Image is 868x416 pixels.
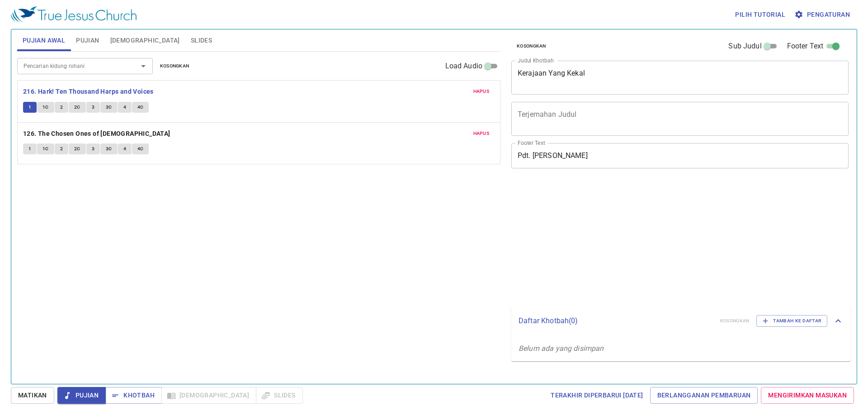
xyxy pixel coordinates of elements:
[473,87,490,96] span: Hapus
[69,143,86,154] button: 2C
[137,60,150,72] button: Open
[468,128,495,139] button: Hapus
[508,178,782,303] iframe: from-child
[23,86,154,97] b: 216. Hark! Ten Thousand Harps and Voices
[551,390,643,401] span: Terakhir Diperbarui [DATE]
[57,387,106,404] button: Pujian
[28,145,31,153] span: 1
[92,145,94,153] span: 3
[445,61,483,72] span: Load Audio
[796,9,850,20] span: Pengaturan
[728,41,761,52] span: Sub Judul
[110,35,180,46] span: [DEMOGRAPHIC_DATA]
[761,387,854,404] a: Mengirimkan Masukan
[547,387,646,404] a: Terakhir Diperbarui [DATE]
[793,6,854,23] button: Pengaturan
[18,390,47,401] span: Matikan
[511,41,552,52] button: Kosongkan
[100,102,118,113] button: 3C
[11,6,137,23] img: True Jesus Church
[69,102,86,113] button: 2C
[106,103,112,111] span: 3C
[23,35,65,46] span: Pujian Awal
[155,61,195,72] button: Kosongkan
[118,143,132,154] button: 4
[519,316,713,326] p: Daftar Khotbah ( 0 )
[74,145,80,153] span: 2C
[28,103,31,111] span: 1
[92,103,94,111] span: 3
[137,103,144,111] span: 4C
[160,62,189,70] span: Kosongkan
[731,6,789,23] button: Pilih tutorial
[65,390,99,401] span: Pujian
[118,102,132,113] button: 4
[768,390,847,401] span: Mengirimkan Masukan
[105,387,162,404] button: Khotbah
[519,344,604,353] i: Belum ada yang disimpan
[113,390,155,401] span: Khotbah
[511,306,851,336] div: Daftar Khotbah(0)KosongkanTambah ke Daftar
[55,143,68,154] button: 2
[191,35,212,46] span: Slides
[55,102,68,113] button: 2
[132,143,149,154] button: 4C
[23,143,37,154] button: 1
[42,103,49,111] span: 1C
[787,41,824,52] span: Footer Text
[735,9,785,20] span: Pilih tutorial
[468,86,495,97] button: Hapus
[37,143,54,154] button: 1C
[23,86,155,97] button: 216. Hark! Ten Thousand Harps and Voices
[37,102,54,113] button: 1C
[657,390,751,401] span: Berlangganan Pembaruan
[518,69,842,86] textarea: Kerajaan Yang Kekal
[517,42,546,50] span: Kosongkan
[60,145,63,153] span: 2
[132,102,149,113] button: 4C
[23,102,37,113] button: 1
[123,103,126,111] span: 4
[42,145,49,153] span: 1C
[100,143,118,154] button: 3C
[473,129,490,138] span: Hapus
[86,143,100,154] button: 3
[756,315,827,327] button: Tambah ke Daftar
[106,145,112,153] span: 3C
[137,145,144,153] span: 4C
[762,317,821,325] span: Tambah ke Daftar
[650,387,758,404] a: Berlangganan Pembaruan
[76,35,99,46] span: Pujian
[123,145,126,153] span: 4
[74,103,80,111] span: 2C
[23,128,170,139] b: 126. The Chosen Ones of [DEMOGRAPHIC_DATA]
[11,387,54,404] button: Matikan
[60,103,63,111] span: 2
[86,102,100,113] button: 3
[23,128,172,139] button: 126. The Chosen Ones of [DEMOGRAPHIC_DATA]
